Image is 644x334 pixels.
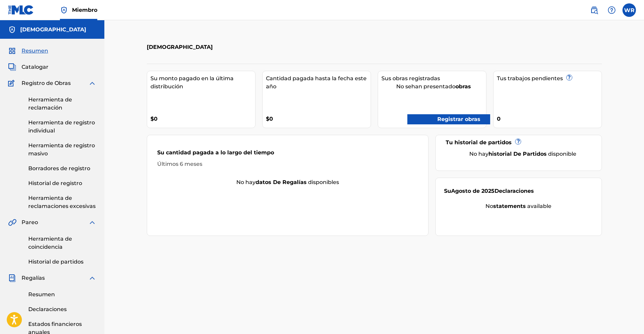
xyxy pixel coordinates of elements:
a: Búsqueda pública [587,3,601,17]
font: Su cantidad pagada a lo largo del tiempo [157,149,274,156]
font: Historial de partidos [28,259,83,265]
font: Declaraciones [495,188,534,194]
a: Herramienta de reclamaciones excesivas [28,194,96,210]
font: Resumen [22,48,48,54]
img: Resumen [8,47,16,55]
font: disponibles [308,179,339,185]
font: [DEMOGRAPHIC_DATA] [147,44,213,50]
img: expandir [88,79,96,87]
img: Pareo [8,218,16,226]
font: Historial de registro [28,180,82,186]
font: No hay [469,151,488,157]
font: $0 [266,116,273,122]
font: $0 [150,116,158,122]
img: Cuentas [8,26,16,34]
font: Cantidad pagada hasta la fecha este año [266,75,367,90]
a: Herramienta de reclamación [28,96,96,112]
font: Miembro [72,7,97,13]
font: Pareo [22,219,38,225]
img: expandir [88,218,96,226]
font: Declaraciones [28,306,67,312]
font: Herramienta de registro individual [28,119,95,134]
a: Borradores de registro [28,164,96,173]
font: Su [444,188,451,194]
a: Registrar obras [407,114,490,124]
font: Tu historial de partidos [446,139,512,146]
img: ayuda [608,6,616,14]
a: Historial de registro [28,179,96,187]
a: Herramienta de registro individual [28,119,96,135]
font: Últimos 6 meses [157,161,202,167]
div: Ayuda [605,3,618,17]
font: Herramienta de registro masivo [28,142,95,157]
font: [DEMOGRAPHIC_DATA] [20,26,86,33]
font: 0 [497,116,501,122]
font: Tus trabajos pendientes [497,75,563,82]
font: Borradores de registro [28,165,90,172]
a: Declaraciones [28,305,96,313]
h5: Wilez [20,26,86,34]
font: disponible [548,151,576,157]
img: buscar [590,6,598,14]
font: ? [517,138,520,145]
font: Registrar obras [437,116,480,122]
img: Registro de Obras [8,79,17,87]
div: No available [444,202,593,210]
a: Herramienta de registro masivo [28,142,96,158]
font: Agosto de 2025 [451,188,495,194]
img: Logotipo del MLC [8,5,34,15]
a: Herramienta de coincidencia [28,235,96,251]
font: Herramienta de reclamación [28,96,72,111]
font: Sus obras registradas [381,75,440,82]
a: ResumenResumen [8,47,48,55]
img: Catalogar [8,63,16,71]
a: Historial de partidos [28,258,96,266]
font: Regalías [22,275,45,281]
img: Titular de los derechos superior [60,6,68,14]
a: Resumen [28,291,96,299]
font: No hay [236,179,256,185]
img: expandir [88,274,96,282]
font: obras [455,83,471,90]
div: Menú de usuario [622,3,636,17]
font: Su monto pagado en la última distribución [150,75,234,90]
font: historial de partidos [488,151,547,157]
font: No se [396,83,411,90]
font: Herramienta de coincidencia [28,236,72,250]
font: Resumen [28,291,55,298]
font: Herramienta de reclamaciones excesivas [28,195,96,209]
font: Catalogar [22,64,48,70]
strong: statements [493,203,526,209]
a: CatalogarCatalogar [8,63,48,71]
img: Regalías [8,274,16,282]
font: Registro de Obras [22,80,71,86]
font: ? [568,74,571,81]
font: han presentado [411,83,455,90]
font: datos de regalías [256,179,307,185]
